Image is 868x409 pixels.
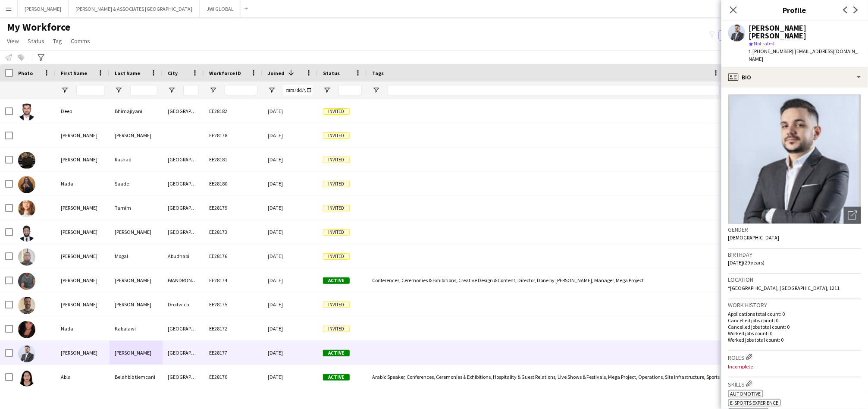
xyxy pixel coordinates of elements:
div: [DATE] [263,317,318,340]
h3: Gender [728,226,861,233]
div: Tamim [110,196,163,220]
button: Open Filter Menu [323,86,331,94]
span: t. [PHONE_NUMBER] [749,48,794,54]
app-action-btn: Advanced filters [36,52,46,63]
div: [DATE] [263,365,318,389]
div: EE28178 [204,123,263,147]
div: [PERSON_NAME] [56,148,110,171]
div: Nada [56,317,110,340]
div: [DATE] [263,123,318,147]
p: Cancelled jobs total count: 0 [728,324,861,330]
div: [PERSON_NAME] [110,341,163,365]
div: [PERSON_NAME] [110,268,163,292]
div: [PERSON_NAME] [56,341,110,365]
span: Invited [323,205,350,211]
img: Deep Bhimajiyani [18,104,35,121]
input: City Filter Input [183,85,199,95]
a: Comms [67,35,94,47]
button: Open Filter Menu [61,86,69,94]
h3: Profile [721,4,868,16]
div: [PERSON_NAME] [PERSON_NAME] [749,24,861,40]
input: Workforce ID Filter Input [225,85,257,95]
div: [PERSON_NAME] [110,293,163,316]
div: [GEOGRAPHIC_DATA] [163,99,204,123]
span: Active [323,374,350,381]
div: [DATE] [263,268,318,292]
div: [DATE] [263,196,318,220]
span: Tags [372,70,384,76]
div: EE28179 [204,196,263,220]
div: Deep [56,99,110,123]
span: Joined [268,70,285,76]
div: EE28180 [204,172,263,195]
button: Open Filter Menu [372,86,380,94]
div: [DATE] [263,99,318,123]
a: View [3,35,22,47]
p: Worked jobs count: 0 [728,330,861,337]
div: EE28175 [204,293,263,316]
img: Adnan Rashid [18,224,35,242]
div: Abla [56,365,110,389]
div: [GEOGRAPHIC_DATA] [163,196,204,220]
div: [PERSON_NAME] [110,220,163,244]
button: Open Filter Menu [115,86,122,94]
div: Bhimajiyani [110,99,163,123]
div: Saade [110,172,163,195]
div: Abudhabi [163,244,204,268]
div: [PERSON_NAME] [56,244,110,268]
span: E-sports experience [730,400,779,406]
h3: Skills [728,379,861,388]
span: Status [28,37,44,45]
div: [PERSON_NAME] [110,123,163,147]
button: Open Filter Menu [168,86,175,94]
div: Rashad [110,148,163,171]
button: Open Filter Menu [209,86,217,94]
div: Nada [56,172,110,195]
div: Belahbib tlemcani [110,365,163,389]
div: EE28177 [204,341,263,365]
button: Open Filter Menu [268,86,276,94]
input: Last Name Filter Input [130,85,157,95]
button: JWI GLOBAL [200,0,241,17]
span: Comms [71,37,90,45]
img: Mohamed Rashad [18,152,35,169]
div: EE28182 [204,99,263,123]
p: Worked jobs total count: 0 [728,337,861,343]
span: Status [323,70,340,76]
span: Last Name [115,70,140,76]
span: Active [323,350,350,356]
h3: Roles [728,352,861,362]
h3: Birthday [728,251,861,258]
span: Invited [323,108,350,115]
div: EE28170 [204,365,263,389]
input: Tags Filter Input [388,85,720,95]
span: Invited [323,253,350,260]
div: EE28174 [204,268,263,292]
div: EE28172 [204,317,263,340]
div: [GEOGRAPHIC_DATA] [163,172,204,195]
span: Invited [323,326,350,332]
img: Nada Saade [18,176,35,193]
div: EE28173 [204,220,263,244]
div: [DATE] [263,293,318,316]
span: Workforce ID [209,70,241,76]
div: Mogal [110,244,163,268]
span: Invited [323,302,350,308]
div: [PERSON_NAME] [56,123,110,147]
div: [PERSON_NAME] [56,220,110,244]
img: Nada Kabalawi [18,321,35,338]
input: Joined Filter Input [283,85,313,95]
h3: Work history [728,301,861,309]
span: Photo [18,70,33,76]
h3: Location [728,276,861,283]
span: Active [323,277,350,284]
div: [DATE] [263,220,318,244]
div: [DATE] [263,244,318,268]
button: Everyone5,890 [719,30,762,41]
div: Bio [721,67,868,88]
div: EE28181 [204,148,263,171]
img: Abla Belahbib tlemcani [18,369,35,387]
span: City [168,70,178,76]
div: [GEOGRAPHIC_DATA] [163,365,204,389]
div: [PERSON_NAME] [56,293,110,316]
